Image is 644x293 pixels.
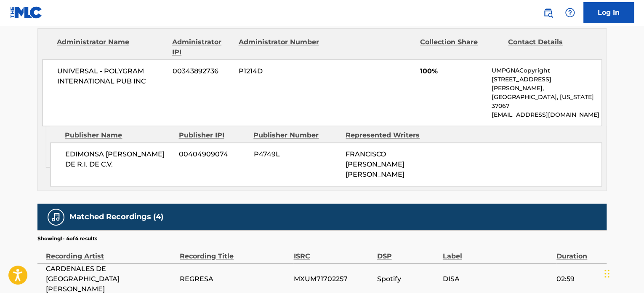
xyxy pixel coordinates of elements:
[443,242,552,261] div: Label
[346,130,431,140] div: Represented Writers
[492,75,601,93] p: [STREET_ADDRESS][PERSON_NAME],
[293,274,373,284] span: MXUM71702257
[37,235,97,242] p: Showing 1 - 4 of 4 results
[253,149,339,159] span: P4749L
[583,2,634,23] a: Log In
[10,6,43,19] img: MLC Logo
[556,274,602,284] span: 02:59
[377,242,438,261] div: DSP
[420,37,502,57] div: Collection Share
[293,242,373,261] div: ISRC
[602,253,644,293] iframe: Chat Widget
[65,130,172,140] div: Publisher Name
[46,242,176,261] div: Recording Artist
[420,66,485,76] span: 100%
[492,110,601,119] p: [EMAIL_ADDRESS][DOMAIN_NAME]
[51,212,61,222] img: Matched Recordings
[239,66,320,76] span: P1214D
[238,37,320,57] div: Administrator Number
[180,274,289,284] span: REGRESA
[543,8,553,18] img: search
[565,8,575,18] img: help
[492,93,601,110] p: [GEOGRAPHIC_DATA], [US_STATE] 37067
[65,149,173,169] span: EDIMONSA [PERSON_NAME] DE R.I. DE C.V.
[57,66,166,86] span: UNIVERSAL - POLYGRAM INTERNATIONAL PUB INC
[69,212,163,222] h5: Matched Recordings (4)
[556,242,602,261] div: Duration
[443,274,552,284] span: DISA
[377,274,438,284] span: Spotify
[172,37,232,57] div: Administrator IPI
[562,4,578,21] div: Help
[540,4,556,21] a: Public Search
[492,66,601,75] p: UMPGNACopyright
[508,37,590,57] div: Contact Details
[604,261,609,286] div: Drag
[346,150,404,178] span: FRANCISCO [PERSON_NAME] [PERSON_NAME]
[179,149,247,159] span: 00404909074
[180,242,289,261] div: Recording Title
[57,37,166,57] div: Administrator Name
[178,130,247,140] div: Publisher IPI
[253,130,339,140] div: Publisher Number
[173,66,232,76] span: 00343892736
